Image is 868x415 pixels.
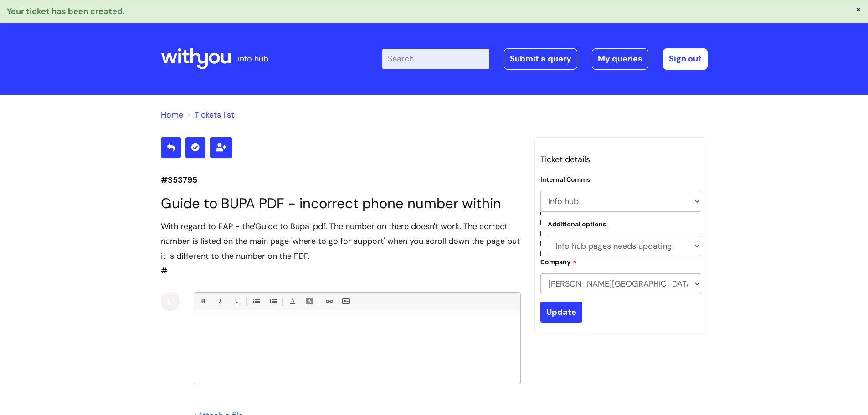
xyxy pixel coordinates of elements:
input: Search [382,49,489,69]
a: Underline(Ctrl-U) [231,296,242,307]
p: info hub [238,51,268,66]
div: L [161,292,179,311]
a: Bold (Ctrl-B) [197,296,208,307]
input: Update [540,302,582,323]
a: Sign out [663,48,708,69]
label: Additional options [548,220,606,228]
a: My queries [592,48,648,69]
h3: Ticket details [540,152,702,167]
a: Tickets list [195,109,234,120]
label: Company [540,257,577,266]
a: Font Color [287,296,298,307]
button: × [856,5,861,13]
a: • Unordered List (Ctrl-Shift-7) [250,296,262,307]
a: Link [323,296,334,307]
div: # [161,219,521,278]
a: Home [161,109,183,120]
li: Tickets list [185,108,234,122]
span: 'Guide to Bupa' pdf. The number on there doesn't work. The correct number is listed on the main p... [161,221,520,261]
p: #353795 [161,173,521,187]
a: 1. Ordered List (Ctrl-Shift-8) [267,296,278,307]
h1: Guide to BUPA PDF - incorrect phone number within [161,195,521,212]
a: Insert Image... [340,296,351,307]
a: Italic (Ctrl-I) [214,296,225,307]
div: With regard to EAP - the [161,219,521,263]
label: Internal Comms [540,176,590,184]
div: | - [382,48,708,69]
a: Back Color [303,296,315,307]
a: Submit a query [504,48,577,69]
li: Solution home [161,108,183,122]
